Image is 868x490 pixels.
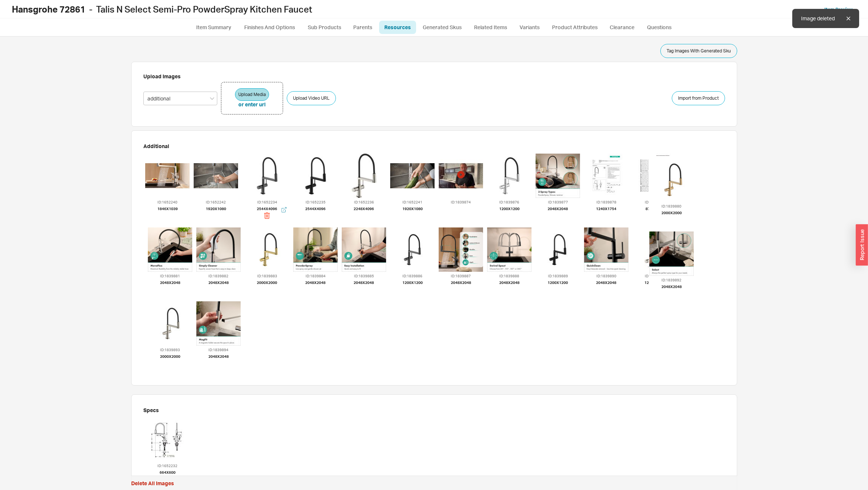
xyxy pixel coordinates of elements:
[418,21,467,34] a: Generated Skus
[535,274,580,278] h6: ID: 1839889
[145,470,190,474] h6: 664 x 600
[390,207,435,210] h6: 1920 x 1080
[439,200,483,204] h6: ID: 1839874
[245,274,289,278] h6: ID: 1839883
[547,21,603,34] a: Product Attributes
[196,281,241,284] h6: 2048 x 2048
[148,274,193,278] h6: ID: 1839881
[439,281,483,284] h6: 2048 x 2048
[341,281,386,284] h6: 2048 x 2048
[379,21,416,34] a: Resources
[487,200,532,204] h6: ID: 1839876
[584,281,629,284] h6: 2048 x 2048
[514,21,545,34] a: Variants
[196,274,241,278] h6: ID: 1839882
[641,21,677,34] a: Questions
[143,407,725,414] b: Specs
[341,207,386,210] h6: 2248 x 4096
[341,200,386,204] h6: ID: 1652236
[672,91,725,105] button: Import from Product
[667,47,731,55] span: Tag Images With Generated Sku
[632,207,677,210] h6: 874 x 1240
[96,4,312,15] span: Talis N Select Semi-Pro PowderSpray Kitchen Faucet
[194,200,238,204] h6: ID: 1652242
[245,281,289,284] h6: 2000 x 2000
[148,348,193,352] h6: ID: 1839893
[235,88,269,101] button: Upload Media
[143,74,725,79] h5: Upload Images
[535,200,580,204] h6: ID: 1839877
[678,94,719,103] span: Import from Product
[632,281,677,284] h6: 1200 x 1200
[487,281,532,284] h6: 2048 x 2048
[210,97,214,100] svg: open menu
[390,281,435,284] h6: 1200 x 1200
[632,274,677,278] h6: ID: 1839891
[131,479,174,487] button: Delete All Images
[584,200,629,204] h6: ID: 1839878
[535,281,580,284] h6: 1200 x 1200
[145,464,190,467] h6: ID: 1652232
[293,281,338,284] h6: 2048 x 2048
[469,21,513,34] a: Related Items
[348,21,378,34] a: Parents
[148,354,193,358] h6: 2000 x 2000
[390,200,435,204] h6: ID: 1652241
[792,9,859,28] div: Image deleted
[191,21,236,34] a: Item Summary
[390,274,435,278] h6: ID: 1839886
[196,354,241,358] h6: 2048 x 2048
[245,200,289,204] h6: ID: 1652234
[439,274,483,278] h6: ID: 1839887
[238,21,301,34] a: Finishes And Options
[649,204,694,208] h6: ID: 1839880
[287,91,336,105] button: Upload Video URL
[196,348,241,352] h6: ID: 1839894
[143,92,217,105] input: Select Image Type
[194,207,238,210] h6: 1920 x 1080
[238,101,266,108] button: or enter url
[584,274,629,278] h6: ID: 1839890
[89,4,92,15] span: -
[649,278,694,281] h6: ID: 1839892
[660,44,737,58] button: Tag Images With Generated Sku
[303,21,347,34] a: Sub Products
[145,200,190,204] h6: ID: 1652240
[487,274,532,278] h6: ID: 1839888
[293,200,338,204] h6: ID: 1652235
[649,284,694,288] h6: 2048 x 2048
[245,207,289,210] h6: 2544 x 4096
[143,143,725,150] b: Additional
[341,274,386,278] h6: ID: 1839885
[584,207,629,210] h6: 1240 x 1754
[238,90,266,99] span: Upload Media
[293,207,338,210] h6: 2544 x 4096
[824,7,852,12] a: Item Preview
[649,210,694,214] h6: 2000 x 2000
[605,21,640,34] a: Clearance
[293,274,338,278] h6: ID: 1839884
[487,207,532,210] h6: 1200 x 1200
[145,207,190,210] h6: 1846 x 1039
[535,207,580,210] h6: 2048 x 2048
[632,200,677,204] h6: ID: 1839879
[148,281,193,284] h6: 2048 x 2048
[293,94,330,103] span: Upload Video URL
[12,4,85,15] b: Hansgrohe 72861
